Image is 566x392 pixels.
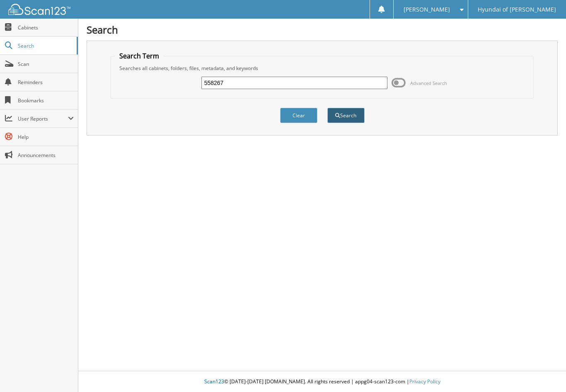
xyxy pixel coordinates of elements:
span: Hyundai of [PERSON_NAME] [478,7,556,12]
span: Cabinets [18,24,74,31]
span: [PERSON_NAME] [404,7,450,12]
span: Advanced Search [410,80,447,86]
button: Search [327,108,365,123]
span: Scan123 [204,378,224,385]
h1: Search [87,23,558,36]
span: Announcements [18,152,74,159]
iframe: Chat Widget [525,352,566,392]
span: Search [18,42,73,49]
button: Clear [280,108,317,123]
span: Help [18,133,74,140]
span: Reminders [18,79,74,86]
span: Scan [18,60,74,68]
a: Privacy Policy [409,378,440,385]
div: © [DATE]-[DATE] [DOMAIN_NAME]. All rights reserved | appg04-scan123-com | [78,372,566,392]
span: User Reports [18,115,68,122]
div: Searches all cabinets, folders, files, metadata, and keywords [115,65,529,72]
span: Bookmarks [18,97,74,104]
img: scan123-logo-white.svg [8,4,70,15]
legend: Search Term [115,51,163,60]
